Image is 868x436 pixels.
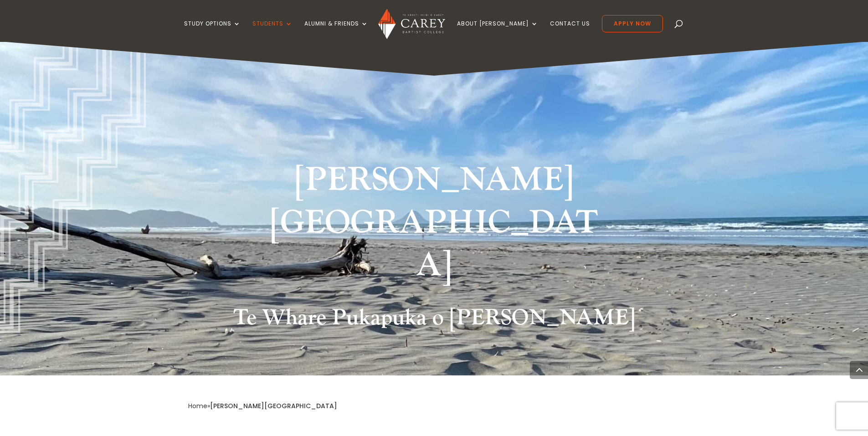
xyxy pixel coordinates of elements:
span: [PERSON_NAME][GEOGRAPHIC_DATA] [210,401,337,410]
span: » [188,401,337,410]
a: Students [252,21,293,42]
h2: Te Whare Pukapuka o [PERSON_NAME] [188,305,680,336]
a: Alumni & Friends [304,21,368,42]
a: Home [188,401,207,410]
img: Carey Baptist College [378,9,445,39]
a: Study Options [184,21,241,42]
a: Apply Now [602,15,663,32]
a: About [PERSON_NAME] [457,21,538,42]
a: Contact Us [550,21,590,42]
h1: [PERSON_NAME][GEOGRAPHIC_DATA] [263,159,605,292]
